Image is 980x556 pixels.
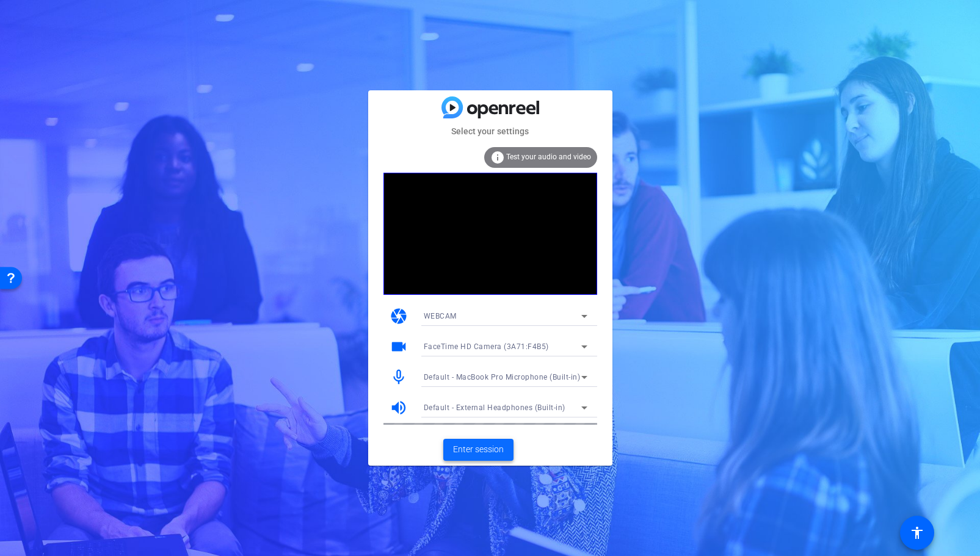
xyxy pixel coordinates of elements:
mat-icon: volume_up [390,399,408,417]
mat-icon: camera [390,307,408,325]
button: Enter session [443,439,514,461]
span: WEBCAM [424,312,457,320]
mat-card-subtitle: Select your settings [368,125,612,138]
mat-icon: videocam [390,338,408,356]
span: Default - MacBook Pro Microphone (Built-in) [424,373,581,381]
img: blue-gradient.svg [441,96,539,118]
span: Test your audio and video [506,153,591,161]
mat-icon: info [490,150,505,165]
span: Enter session [453,443,504,456]
mat-icon: accessibility [910,525,924,540]
span: FaceTime HD Camera (3A71:F4B5) [424,342,549,351]
span: Default - External Headphones (Built-in) [424,403,565,412]
mat-icon: mic_none [390,368,408,386]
